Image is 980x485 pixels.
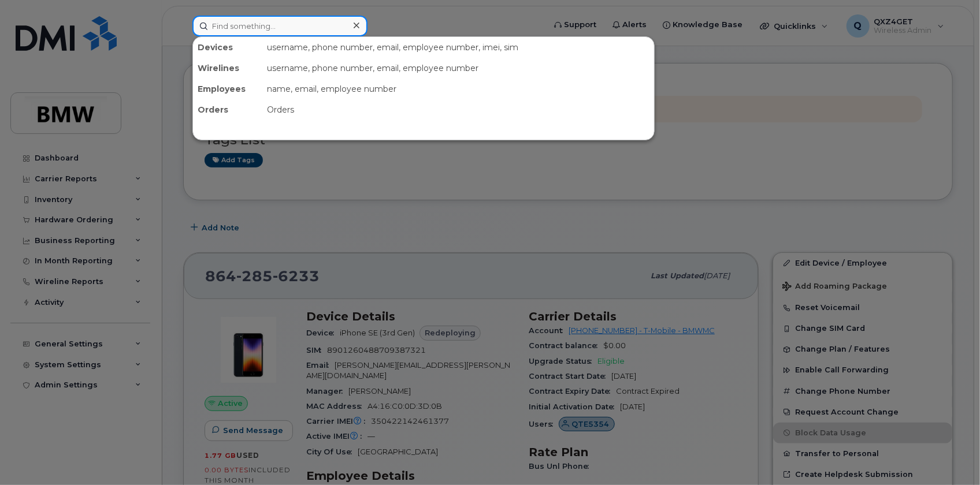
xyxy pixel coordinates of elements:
[930,435,971,476] iframe: Messenger Launcher
[193,37,262,58] div: Devices
[262,99,654,120] div: Orders
[193,99,262,120] div: Orders
[193,79,262,99] div: Employees
[262,79,654,99] div: name, email, employee number
[193,58,262,79] div: Wirelines
[262,37,654,58] div: username, phone number, email, employee number, imei, sim
[262,58,654,79] div: username, phone number, email, employee number
[192,16,367,36] input: Find something...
